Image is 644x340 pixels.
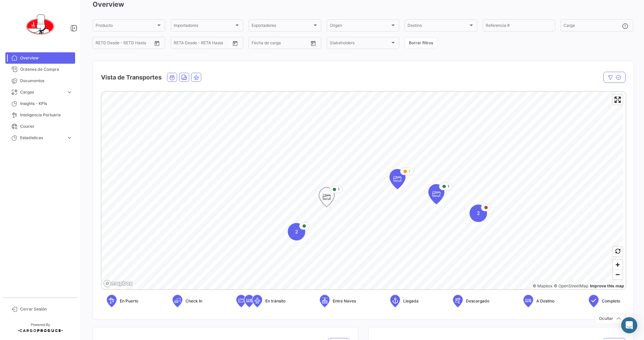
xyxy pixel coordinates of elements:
[20,55,72,61] span: Overview
[252,42,264,46] input: Desde
[20,78,72,84] span: Documentos
[265,298,285,304] span: En tránsito
[405,37,437,48] button: Borrar filtros
[389,169,406,189] div: Map marker
[466,298,489,304] span: Descargado
[5,98,75,109] a: Insights - KPIs
[5,52,75,64] a: Overview
[20,112,72,118] span: Inteligencia Portuaria
[533,283,552,288] a: Mapbox
[174,24,234,29] span: Importadores
[20,66,72,72] span: Órdenes de Compra
[191,42,217,46] input: Hasta
[192,73,201,81] button: Air
[20,306,72,312] span: Cerrar Sesión
[5,109,75,121] a: Inteligencia Portuaria
[536,298,554,304] span: A Destino
[185,298,202,304] span: Check In
[477,210,480,217] span: 2
[428,184,444,204] div: Map marker
[101,73,162,82] h4: Vista de Transportes
[20,89,64,95] span: Cargas
[66,135,72,141] span: expand_more
[5,64,75,75] a: Órdenes de Compra
[101,92,623,290] canvas: Map
[66,89,72,95] span: expand_more
[447,183,449,189] span: 1
[409,168,411,174] span: 1
[403,298,419,304] span: Llegada
[167,73,177,81] button: Ocean
[20,101,72,107] span: Insights - KPIs
[20,123,72,129] span: Courier
[333,298,356,304] span: Entre Naves
[613,260,623,270] button: Zoom in
[112,42,139,46] input: Hasta
[595,313,626,324] button: Ocultar
[621,317,637,333] div: Abrir Intercom Messenger
[602,298,620,304] span: Completo
[96,42,108,46] input: Desde
[338,186,340,192] span: 1
[5,121,75,132] a: Courier
[330,24,390,29] span: Origen
[103,280,133,287] a: Mapbox logo
[5,75,75,87] a: Documentos
[152,38,162,48] button: Open calendar
[120,298,138,304] span: En Puerto
[288,223,305,240] div: Map marker
[554,283,588,288] a: OpenStreetMap
[174,42,186,46] input: Desde
[319,187,335,207] div: Map marker
[613,95,623,105] button: Enter fullscreen
[470,205,487,222] div: Map marker
[230,38,240,48] button: Open calendar
[408,24,468,29] span: Destino
[268,42,295,46] input: Hasta
[96,24,156,29] span: Producto
[252,24,312,29] span: Exportadores
[308,38,318,48] button: Open calendar
[295,228,298,235] span: 2
[330,42,390,46] span: Stakeholders
[179,73,189,81] button: Land
[590,283,624,288] a: Map feedback
[23,8,57,42] img: 0621d632-ab00-45ba-b411-ac9e9fb3f036.png
[613,270,623,279] button: Zoom out
[20,135,64,141] span: Estadísticas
